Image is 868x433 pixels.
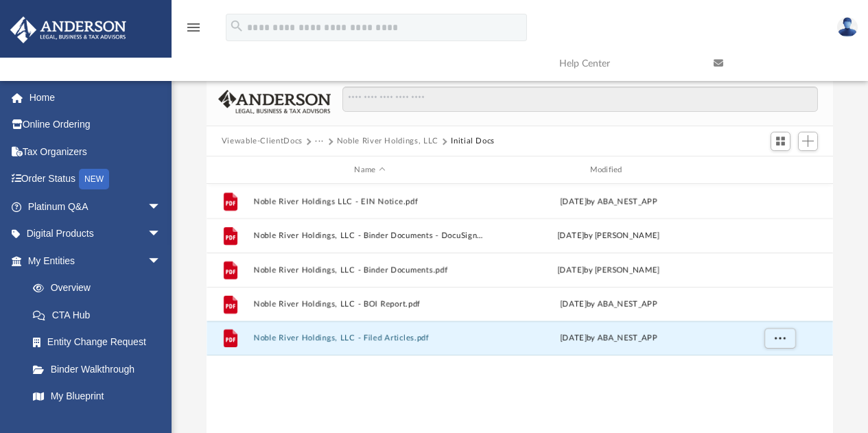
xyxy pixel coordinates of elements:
a: My Entitiesarrow_drop_down [10,247,182,274]
div: [DATE] by ABA_NEST_APP [492,196,725,208]
div: NEW [79,169,109,189]
button: Viewable-ClientDocs [222,135,303,148]
button: Add [798,132,819,151]
input: Search files and folders [342,86,818,113]
a: Platinum Q&Aarrow_drop_down [10,193,182,220]
button: Switch to Grid View [771,132,791,151]
div: id [731,164,827,176]
a: Overview [19,274,182,302]
button: Noble River Holdings, LLC - Filed Articles.pdf [253,334,486,343]
a: Help Center [549,36,703,91]
i: search [229,19,244,34]
a: Tax Organizers [10,138,182,165]
span: arrow_drop_down [148,193,175,221]
img: Anderson Advisors Platinum Portal [6,16,130,43]
button: More options [764,328,795,349]
a: Digital Productsarrow_drop_down [10,220,182,248]
div: [DATE] by [PERSON_NAME] [492,264,725,277]
img: User Pic [837,17,858,37]
div: [DATE] by [PERSON_NAME] [492,230,725,242]
div: [DATE] by ABA_NEST_APP [492,299,725,311]
i: menu [185,19,202,36]
span: arrow_drop_down [148,247,175,275]
a: Home [10,84,182,111]
a: Binder Walkthrough [19,355,182,383]
div: Name [253,164,486,176]
button: Noble River Holdings, LLC - BOI Report.pdf [253,300,486,309]
button: ··· [315,135,324,148]
a: Online Ordering [10,111,182,139]
button: Noble River Holdings LLC - EIN Notice.pdf [253,197,486,206]
span: arrow_drop_down [148,220,175,248]
div: [DATE] by ABA_NEST_APP [492,332,725,344]
div: id [213,164,247,176]
a: My Blueprint [19,383,175,410]
button: Initial Docs [451,135,495,148]
button: Noble River Holdings, LLC - Binder Documents.pdf [253,266,486,274]
button: Noble River Holdings, LLC - Binder Documents - DocuSigned.pdf [253,231,486,240]
div: Modified [492,164,725,176]
a: CTA Hub [19,301,182,329]
button: Noble River Holdings, LLC [337,135,438,148]
a: Order StatusNEW [10,165,182,194]
a: Entity Change Request [19,329,182,356]
a: menu [185,26,202,36]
